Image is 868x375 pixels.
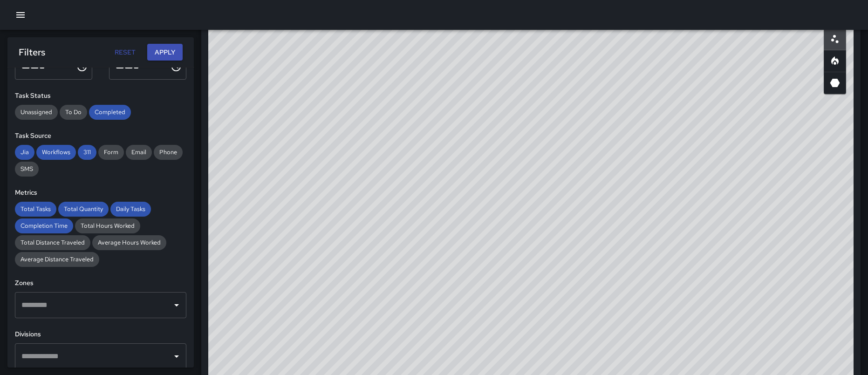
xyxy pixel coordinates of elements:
span: Unassigned [15,108,58,117]
div: Total Tasks [15,202,56,217]
span: Average Hours Worked [92,238,166,247]
span: To Do [60,108,87,117]
span: Total Quantity [58,205,109,214]
div: Completed [89,105,131,120]
button: Reset [110,44,140,61]
div: Phone [154,145,183,160]
h6: Task Source [15,131,186,141]
div: Jia [15,145,34,160]
h6: Task Status [15,91,186,101]
span: Completion Time [15,221,73,231]
span: Completed [89,108,131,117]
div: Total Hours Worked [75,218,140,233]
button: Open [170,299,183,312]
svg: Scatterplot [829,34,841,45]
div: Total Distance Traveled [15,235,90,250]
div: 311 [78,145,96,160]
h6: Zones [15,278,186,288]
span: Workflows [36,148,76,157]
div: Daily Tasks [110,202,151,217]
div: Average Distance Traveled [15,252,99,267]
div: Unassigned [15,105,58,120]
div: Form [98,145,124,160]
span: Email [126,148,152,157]
button: Scatterplot [824,28,846,50]
button: Heatmap [824,50,846,72]
button: Apply [147,44,183,61]
span: Average Distance Traveled [15,255,99,264]
h6: Metrics [15,188,186,198]
h6: Filters [19,45,45,60]
span: Total Tasks [15,205,56,214]
h6: Divisions [15,329,186,340]
span: Daily Tasks [110,205,151,214]
span: Jia [15,148,34,157]
span: Phone [154,148,183,157]
span: Form [98,148,124,157]
button: Open [170,350,183,363]
div: To Do [60,105,87,120]
div: Completion Time [15,218,73,233]
span: Total Distance Traveled [15,238,90,247]
div: Email [126,145,152,160]
span: Total Hours Worked [75,221,140,231]
div: Workflows [36,145,76,160]
svg: 3D Heatmap [829,77,841,89]
svg: Heatmap [829,55,841,67]
div: Average Hours Worked [92,235,166,250]
span: 311 [78,148,96,157]
span: SMS [15,164,39,174]
div: SMS [15,162,39,177]
div: Total Quantity [58,202,109,217]
button: 3D Heatmap [824,72,846,94]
